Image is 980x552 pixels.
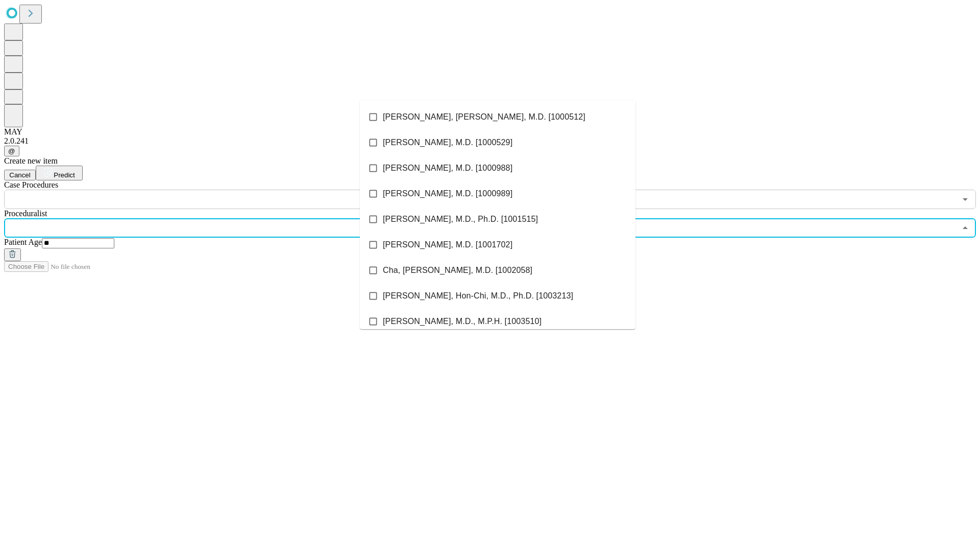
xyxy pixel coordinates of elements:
[958,221,972,235] button: Close
[383,239,512,251] span: [PERSON_NAME], M.D. [1001702]
[383,136,512,149] span: [PERSON_NAME], M.D. [1000529]
[383,162,512,174] span: [PERSON_NAME], M.D. [1000988]
[4,136,976,146] div: 2.0.241
[9,171,31,179] span: Cancel
[4,238,42,246] span: Patient Age
[54,171,75,179] span: Predict
[4,180,58,189] span: Scheduled Procedure
[383,111,585,123] span: [PERSON_NAME], [PERSON_NAME], M.D. [1000512]
[383,315,542,328] span: [PERSON_NAME], M.D., M.P.H. [1003510]
[4,146,19,156] button: @
[383,213,538,225] span: [PERSON_NAME], M.D., Ph.D. [1001515]
[383,264,532,277] span: Cha, [PERSON_NAME], M.D. [1002058]
[8,147,15,155] span: @
[4,209,47,218] span: Proceduralist
[383,290,573,302] span: [PERSON_NAME], Hon-Chi, M.D., Ph.D. [1003213]
[4,170,36,180] button: Cancel
[4,156,58,165] span: Create new item
[36,166,83,180] button: Predict
[958,192,972,206] button: Open
[4,127,976,136] div: MAY
[383,188,512,200] span: [PERSON_NAME], M.D. [1000989]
